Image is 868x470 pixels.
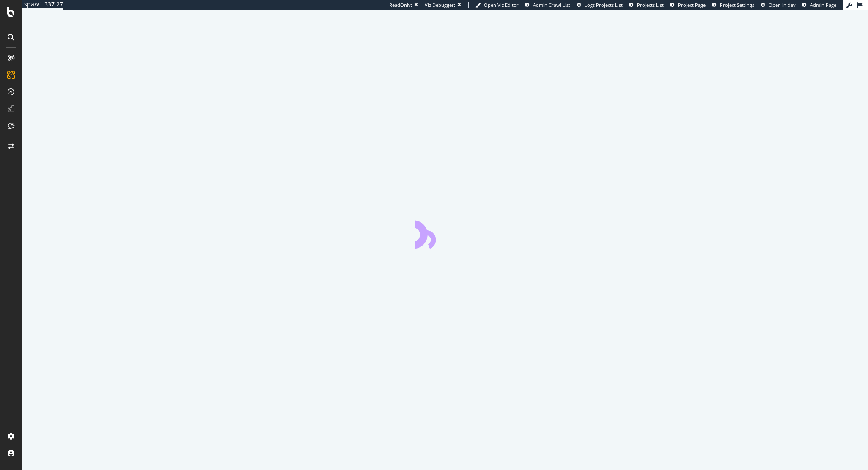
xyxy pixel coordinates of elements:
[810,2,836,8] span: Admin Page
[585,2,623,8] span: Logs Projects List
[720,2,754,8] span: Project Settings
[425,2,455,8] div: Viz Debugger:
[802,2,836,8] a: Admin Page
[629,2,664,8] a: Projects List
[761,2,796,8] a: Open in dev
[769,2,796,8] span: Open in dev
[525,2,570,8] a: Admin Crawl List
[637,2,664,8] span: Projects List
[712,2,754,8] a: Project Settings
[415,218,475,249] div: animation
[533,2,570,8] span: Admin Crawl List
[678,2,706,8] span: Project Page
[389,2,412,8] div: ReadOnly:
[670,2,706,8] a: Project Page
[475,2,519,8] a: Open Viz Editor
[577,2,623,8] a: Logs Projects List
[484,2,519,8] span: Open Viz Editor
